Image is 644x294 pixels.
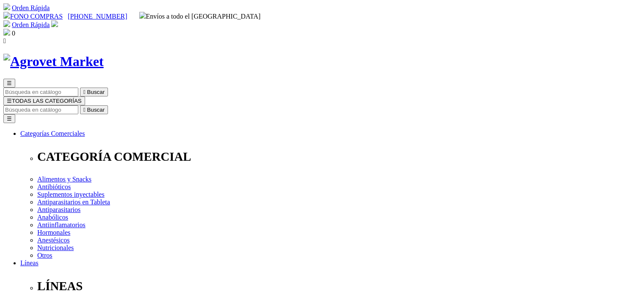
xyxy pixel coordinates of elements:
[51,21,58,28] a: Acceda a su cuenta de cliente
[37,191,105,198] a: Suplementos inyectables
[12,21,50,28] a: Orden Rápida
[3,96,85,105] button: ☰TODAS LAS CATEGORÍAS
[37,279,641,293] p: LÍNEAS
[3,3,10,10] img: shopping-cart.svg
[3,29,10,36] img: shopping-bag.svg
[4,202,146,290] iframe: Brevo live chat
[3,37,6,44] i: 
[139,12,146,19] img: delivery-truck.svg
[68,13,127,20] a: [PHONE_NUMBER]
[12,4,50,11] a: Orden Rápida
[37,150,641,164] p: CATEGORÍA COMERCIAL
[12,30,15,37] span: 0
[3,12,10,19] img: phone.svg
[3,114,15,123] button: ☰
[83,107,86,113] i: 
[7,80,12,86] span: ☰
[87,89,105,95] span: Buscar
[37,183,71,190] a: Antibióticos
[37,176,91,183] a: Alimentos y Snacks
[51,20,58,27] img: user.svg
[3,20,10,27] img: shopping-cart.svg
[3,13,63,20] a: FONO COMPRAS
[83,89,86,95] i: 
[80,88,108,96] button:  Buscar
[3,105,78,114] input: Buscar
[3,54,104,69] img: Agrovet Market
[3,88,78,96] input: Buscar
[3,79,15,88] button: ☰
[87,107,105,113] span: Buscar
[20,130,85,137] a: Categorías Comerciales
[139,13,261,20] span: Envíos a todo el [GEOGRAPHIC_DATA]
[7,98,12,104] span: ☰
[80,105,108,114] button:  Buscar
[37,198,110,206] a: Antiparasitarios en Tableta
